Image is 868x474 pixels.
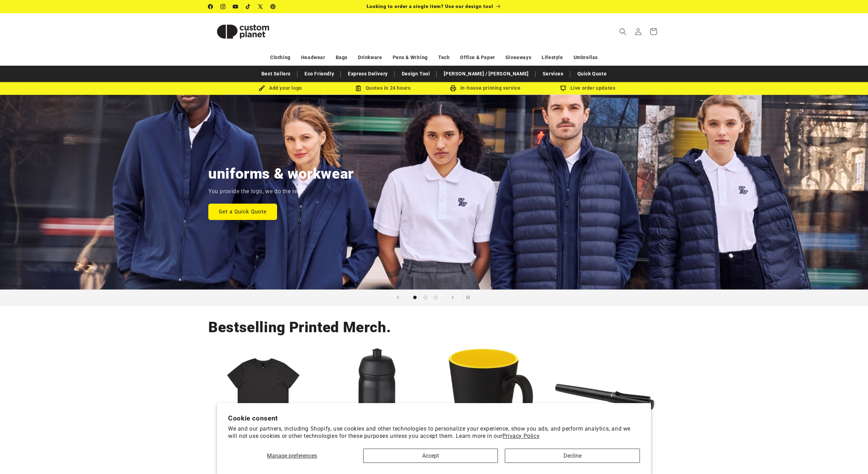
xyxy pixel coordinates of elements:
[615,24,631,39] summary: Search
[355,85,361,91] img: Order Updates Icon
[259,85,265,91] img: Brush Icon
[390,290,406,305] button: Previous slide
[258,68,294,80] a: Best Sellers
[431,292,441,303] button: Load slide 3 of 3
[344,68,391,80] a: Express Delivery
[358,51,382,64] a: Drinkware
[574,51,598,64] a: Umbrellas
[434,84,536,92] div: In-house printing service
[208,187,304,197] p: You provide the logo, we do the rest.
[505,449,640,463] button: Decline
[393,51,428,64] a: Pens & Writing
[506,51,531,64] a: Giveaways
[327,347,427,447] img: HydroFlex™ 500 ml squeezy sport bottle
[301,68,337,80] a: Eco Friendly
[301,51,325,64] a: Headwear
[270,51,291,64] a: Clothing
[441,347,541,447] img: Oli 360 ml ceramic mug with handle
[208,318,391,337] h2: Bestselling Printed Merch.
[560,85,566,91] img: Order updates
[267,452,317,459] span: Manage preferences
[462,290,478,305] button: Pause slideshow
[833,441,868,474] iframe: Chat Widget
[208,16,278,47] img: Custom Planet
[228,449,356,463] button: Manage preferences
[542,51,563,64] a: Lifestyle
[367,3,493,9] span: Looking to order a single item? Use our design tool
[450,85,456,91] img: In-house printing
[332,84,434,92] div: Quotes in 24 hours
[229,84,332,92] div: Add your logo
[420,292,431,303] button: Load slide 2 of 3
[445,290,460,305] button: Next slide
[438,51,450,64] a: Tech
[574,68,610,80] a: Quick Quote
[206,13,281,50] a: Custom Planet
[208,203,277,220] a: Get a Quick Quote
[228,425,640,440] p: We and our partners, including Shopify, use cookies and other technologies to personalize your ex...
[539,68,567,80] a: Services
[536,84,639,92] div: Live order updates
[398,68,434,80] a: Design Tool
[336,51,348,64] a: Bags
[228,414,640,422] h2: Cookie consent
[440,68,532,80] a: [PERSON_NAME] / [PERSON_NAME]
[460,51,495,64] a: Office & Paper
[208,164,354,183] h2: uniforms & workwear
[363,449,498,463] button: Accept
[410,292,420,303] button: Load slide 1 of 3
[502,433,540,439] a: Privacy Policy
